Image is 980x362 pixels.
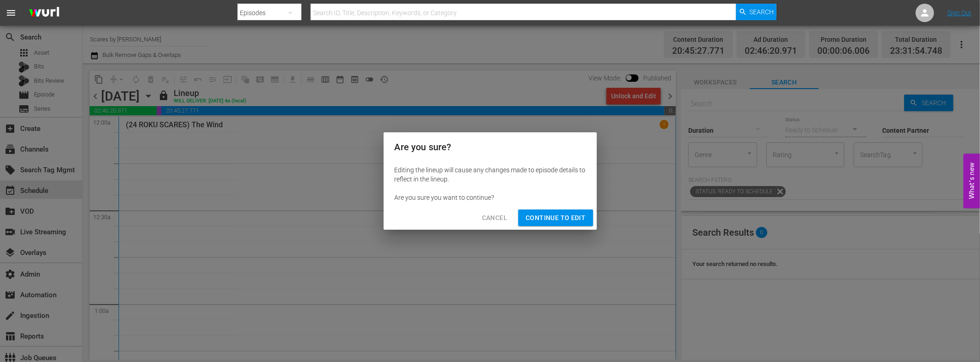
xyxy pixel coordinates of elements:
[395,193,586,202] div: Are you sure you want to continue?
[526,212,585,224] span: Continue to Edit
[395,165,586,184] div: Editing the lineup will cause any changes made to episode details to reflect in the lineup.
[6,7,17,18] span: menu
[482,212,507,224] span: Cancel
[475,209,515,226] button: Cancel
[947,9,971,17] a: Sign Out
[22,2,66,24] img: ans4CAIJ8jUAAAAAAAAAAAAAAAAAAAAAAAAgQb4GAAAAAAAAAAAAAAAAAAAAAAAAJMjXAAAAAAAAAAAAAAAAAAAAAAAAgAT5G...
[963,154,980,209] button: Open Feedback Widget
[395,140,586,154] h2: Are you sure?
[518,209,593,226] button: Continue to Edit
[750,4,774,20] span: Search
